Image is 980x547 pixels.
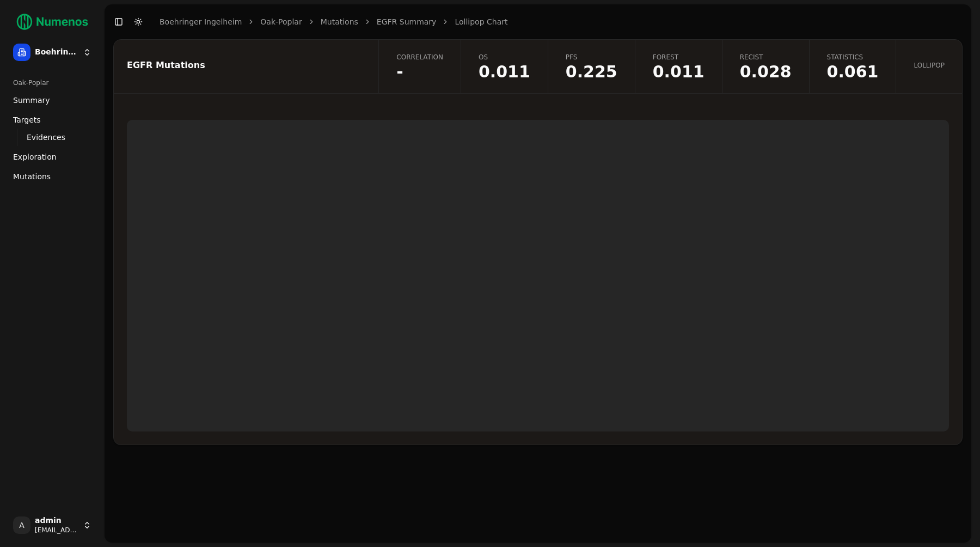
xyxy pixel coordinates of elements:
span: Exploration [13,151,57,162]
span: 0.011 [653,64,705,80]
span: Summary [13,95,50,106]
a: PFS0.225 [548,40,635,93]
span: Evidences [27,132,65,143]
span: [EMAIL_ADDRESS] [35,526,78,534]
a: Evidences [22,130,83,145]
div: EGFR Mutations [127,61,362,70]
span: 0.028 [740,64,792,80]
a: Exploration [9,148,96,166]
span: A [13,516,30,534]
nav: breadcrumb [160,16,507,27]
button: Toggle Dark Mode [131,14,146,29]
a: Forest0.011 [635,40,722,93]
a: Correlation- [378,40,461,93]
span: Statistics [827,53,879,62]
span: Forest [653,53,705,62]
button: Boehringer Ingelheim [9,39,96,65]
span: Correlation [396,53,443,62]
span: 0.061 [827,64,879,80]
a: Boehringer Ingelheim [160,16,242,27]
a: EGFR Summary [377,16,437,27]
span: Mutations [13,171,51,182]
a: Oak-Poplar [260,16,302,27]
span: 0.225 [566,64,617,80]
a: Mutations [9,168,96,185]
span: Targets [13,114,41,125]
span: Lollipop [914,61,945,70]
a: OS0.011 [461,40,548,93]
a: Statistics0.061 [809,40,896,93]
span: 0.011 [479,64,530,80]
a: Summary [9,92,96,109]
img: Numenos [9,9,96,35]
a: Targets [9,111,96,129]
a: Recist0.028 [722,40,809,93]
span: Boehringer Ingelheim [35,47,78,57]
button: Aadmin[EMAIL_ADDRESS] [9,512,96,538]
div: Oak-Poplar [9,74,96,92]
span: OS [479,53,530,62]
button: Toggle Sidebar [111,14,126,29]
a: Lollipop [896,40,962,93]
span: - [396,64,443,80]
a: Mutations [321,16,358,27]
a: Lollipop Chart [455,16,507,27]
span: PFS [566,53,617,62]
span: Recist [740,53,792,62]
span: admin [35,516,78,526]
